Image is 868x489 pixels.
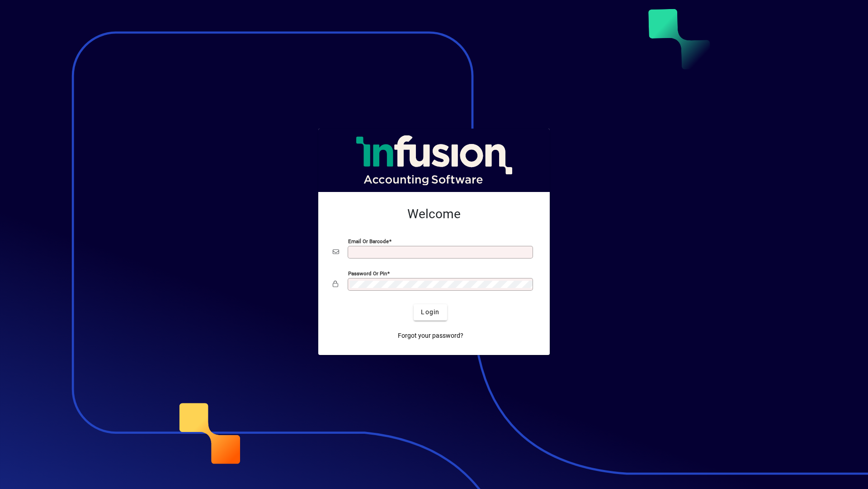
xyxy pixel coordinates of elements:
[394,328,467,344] a: Forgot your password?
[398,331,463,340] span: Forgot your password?
[414,304,447,321] button: Login
[421,307,439,317] span: Login
[348,238,389,244] mat-label: Email or Barcode
[333,206,535,222] h2: Welcome
[348,270,387,276] mat-label: Password or Pin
